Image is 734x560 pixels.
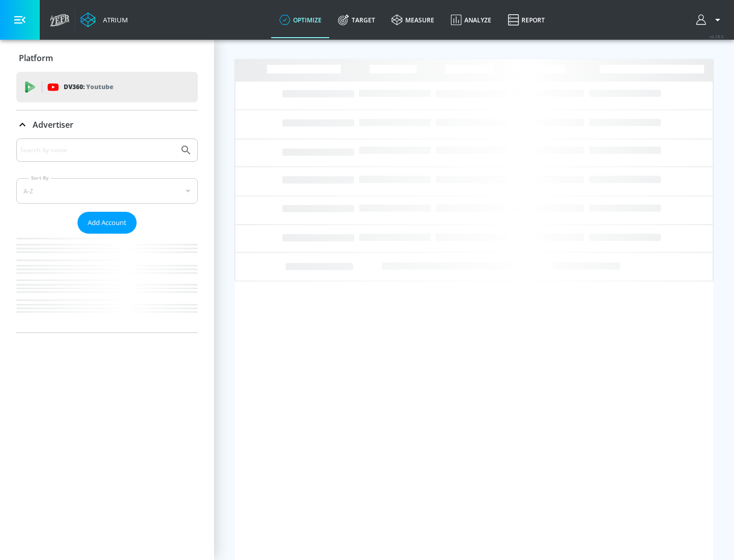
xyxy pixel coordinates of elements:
div: Advertiser [16,138,198,332]
p: DV360: [64,81,113,93]
a: measure [383,2,442,38]
a: Atrium [81,12,128,27]
div: A-Z [16,178,198,204]
span: v 4.28.0 [710,34,724,39]
button: Add Account [77,212,137,234]
p: Youtube [86,81,113,92]
a: Target [330,2,383,38]
label: Sort By [29,175,51,181]
a: Analyze [442,2,500,38]
div: DV360: Youtube [16,72,198,102]
div: Platform [16,44,198,72]
a: Report [500,2,553,38]
p: Platform [19,52,53,64]
div: Atrium [99,15,128,24]
div: Advertiser [16,110,198,139]
p: Advertiser [33,119,73,130]
input: Search by name [20,144,175,157]
span: Add Account [88,217,126,229]
nav: list of Advertiser [16,234,198,332]
a: optimize [271,2,330,38]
